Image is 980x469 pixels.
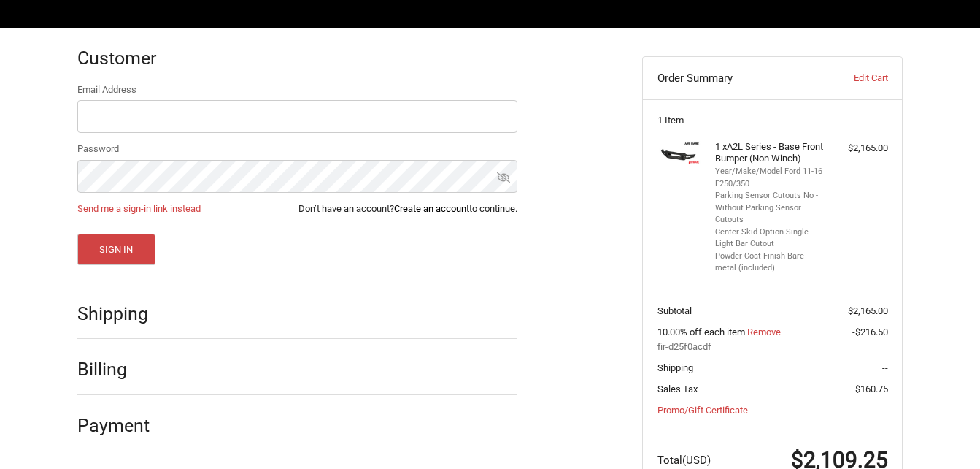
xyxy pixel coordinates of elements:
[77,234,155,265] button: Sign In
[747,327,781,338] a: Remove
[657,115,888,126] h3: 1 Item
[657,327,747,338] span: 10.00% off each item
[852,327,888,338] span: -$216.50
[882,362,888,373] span: --
[848,305,888,316] span: $2,165.00
[715,251,827,275] li: Powder Coat Finish Bare metal (included)
[657,454,711,467] span: Total (USD)
[715,226,827,251] li: Center Skid Option Single Light Bar Cutout
[394,203,469,214] a: Create an account
[715,166,827,190] li: Year/Make/Model Ford 11-16 F250/350
[77,358,163,381] h2: Billing
[77,47,163,69] h2: Customer
[77,302,163,325] h2: Shipping
[657,362,693,373] span: Shipping
[715,141,827,165] h4: 1 x A2L Series - Base Front Bumper (Non Winch)
[657,305,692,316] span: Subtotal
[77,142,517,156] label: Password
[830,141,888,156] div: $2,165.00
[855,384,888,394] span: $160.75
[657,405,748,416] a: Promo/Gift Certificate
[657,340,888,354] span: fir-d25f0acdf
[657,384,698,394] span: Sales Tax
[77,203,201,214] a: Send me a sign-in link instead
[815,71,887,85] a: Edit Cart
[298,202,517,216] span: Don’t have an account? to continue.
[77,83,517,97] label: Email Address
[715,190,827,226] li: Parking Sensor Cutouts No - Without Parking Sensor Cutouts
[657,71,816,85] h3: Order Summary
[77,414,163,437] h2: Payment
